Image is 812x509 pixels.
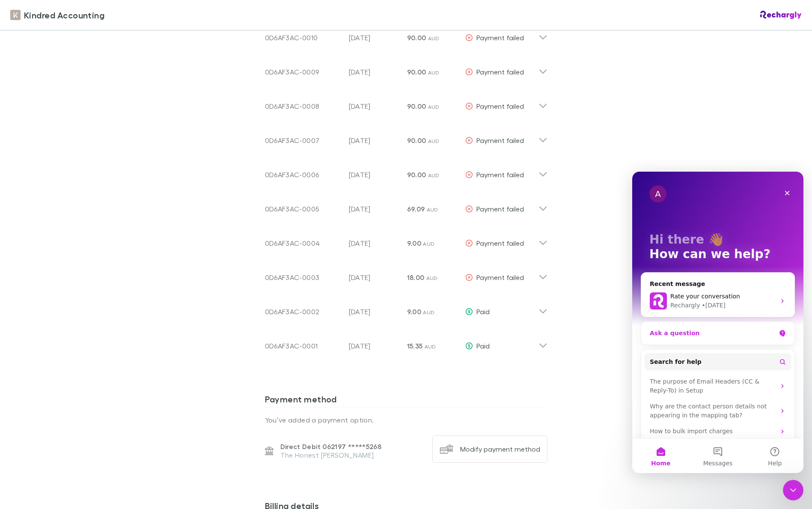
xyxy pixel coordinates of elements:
p: [DATE] [349,238,400,248]
span: Payment failed [476,239,524,247]
p: [DATE] [349,135,400,146]
div: 0D6AF3AC-0001[DATE]15.35 AUDPaid [258,325,554,360]
span: 90.00 [407,102,426,110]
span: 15.35 [407,342,423,350]
span: Payment failed [476,273,524,281]
div: 0D6AF3AC-0001 [265,341,342,351]
p: [DATE] [349,307,400,317]
img: Kindred Accounting's Logo [10,10,21,20]
div: 0D6AF3AC-0010 [265,33,342,43]
iframe: Intercom live chat [632,172,803,473]
p: [DATE] [349,33,400,43]
div: 0D6AF3AC-0007[DATE]90.00 AUDPayment failed [258,120,554,154]
p: The Honest [PERSON_NAME] [280,451,382,459]
div: 0D6AF3AC-0006[DATE]90.00 AUDPayment failed [258,154,554,188]
p: You’ve added a payment option. [265,415,547,425]
p: Direct Debit 062197 ***** 5268 [280,442,382,451]
span: Paid [476,307,490,316]
div: 0D6AF3AC-0002 [265,307,342,317]
div: Modify payment method [460,445,540,453]
div: 0D6AF3AC-0007 [265,135,342,146]
span: Payment failed [476,136,524,144]
div: 0D6AF3AC-0006 [265,170,342,180]
img: Modify payment method's Logo [440,442,453,456]
iframe: Intercom live chat [783,480,803,500]
span: 9.00 [407,307,421,316]
span: 90.00 [407,136,426,145]
p: [DATE] [349,101,400,111]
span: Payment failed [476,68,524,76]
p: [DATE] [349,170,400,180]
div: 0D6AF3AC-0004[DATE]9.00 AUDPayment failed [258,223,554,257]
span: Payment failed [476,205,524,213]
p: [DATE] [349,272,400,283]
div: 0D6AF3AC-0005[DATE]69.09 AUDPayment failed [258,188,554,223]
h3: Payment method [265,394,547,408]
span: AUD [423,241,434,247]
span: Paid [476,342,490,350]
p: [DATE] [349,67,400,77]
div: 0D6AF3AC-0004 [265,238,342,248]
span: AUD [428,172,440,179]
span: 9.00 [407,239,421,247]
span: Payment failed [476,170,524,179]
span: AUD [428,69,440,76]
div: 0D6AF3AC-0009 [265,67,342,77]
span: AUD [428,35,440,42]
span: AUD [428,104,440,110]
div: 0D6AF3AC-0002[DATE]9.00 AUDPaid [258,291,554,325]
p: [DATE] [349,204,400,214]
span: Payment failed [476,33,524,42]
span: AUD [427,206,438,213]
div: 0D6AF3AC-0009[DATE]90.00 AUDPayment failed [258,51,554,86]
span: Payment failed [476,102,524,110]
span: 90.00 [407,33,426,42]
img: Rechargly Logo [760,11,802,19]
span: AUD [426,275,438,281]
button: Modify payment method [432,435,547,463]
div: 0D6AF3AC-0010[DATE]90.00 AUDPayment failed [258,17,554,51]
span: AUD [425,343,436,350]
div: 0D6AF3AC-0003 [265,272,342,283]
div: 0D6AF3AC-0008 [265,101,342,111]
span: AUD [423,309,434,316]
div: 0D6AF3AC-0003[DATE]18.00 AUDPayment failed [258,257,554,291]
div: 0D6AF3AC-0008[DATE]90.00 AUDPayment failed [258,86,554,120]
span: AUD [428,138,440,144]
span: Kindred Accounting [24,9,104,21]
span: 18.00 [407,273,425,282]
p: [DATE] [349,341,400,351]
span: 90.00 [407,68,426,76]
span: 69.09 [407,205,425,213]
span: 90.00 [407,170,426,179]
div: 0D6AF3AC-0005 [265,204,342,214]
